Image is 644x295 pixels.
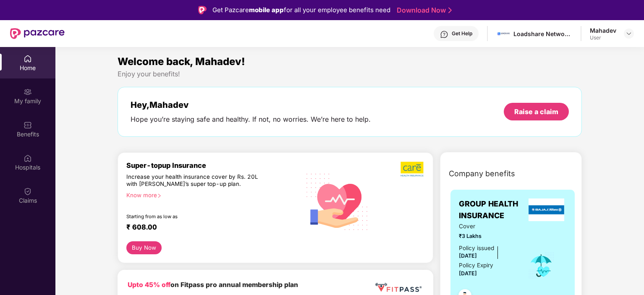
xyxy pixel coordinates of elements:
img: Logo [198,6,207,14]
b: on Fitpass pro annual membership plan [128,281,298,289]
b: Upto 45% off [128,281,170,289]
img: insurerLogo [529,198,565,221]
div: Hey, Mahadev [131,100,371,110]
img: 1629197545249.jpeg [497,28,510,40]
img: svg+xml;base64,PHN2ZyBpZD0iRHJvcGRvd24tMzJ4MzIiIHhtbG5zPSJodHRwOi8vd3d3LnczLm9yZy8yMDAwL3N2ZyIgd2... [626,30,632,37]
div: Loadshare Networks Pvt Ltd [513,30,572,38]
div: Enjoy your benefits! [118,70,582,78]
div: Mahadev [590,26,616,34]
span: [DATE] [459,253,477,259]
span: Welcome back, Mahadev! [118,55,245,68]
div: Increase your health insurance cover by Rs. 20L with [PERSON_NAME]’s super top-up plan. [126,173,264,188]
span: GROUP HEALTH INSURANCE [459,198,526,222]
div: ₹ 608.00 [126,223,292,233]
div: Know more [126,192,295,198]
img: b5dec4f62d2307b9de63beb79f102df3.png [401,161,424,177]
div: Get Pazcare for all your employee benefits need [212,5,390,15]
strong: mobile app [249,6,284,14]
span: ₹3 Lakhs [459,232,516,240]
div: Raise a claim [514,107,558,116]
div: Policy Expiry [459,261,493,270]
img: svg+xml;base64,PHN2ZyBpZD0iQ2xhaW0iIHhtbG5zPSJodHRwOi8vd3d3LnczLm9yZy8yMDAwL3N2ZyIgd2lkdGg9IjIwIi... [24,187,32,196]
img: svg+xml;base64,PHN2ZyBpZD0iSG9zcGl0YWxzIiB4bWxucz0iaHR0cDovL3d3dy53My5vcmcvMjAwMC9zdmciIHdpZHRoPS... [24,154,32,162]
a: Download Now [397,6,449,15]
span: right [157,193,162,198]
span: Cover [459,222,516,231]
img: icon [528,252,555,279]
div: User [590,34,616,41]
img: Stroke [448,6,452,15]
img: svg+xml;base64,PHN2ZyB3aWR0aD0iMjAiIGhlaWdodD0iMjAiIHZpZXdCb3g9IjAgMCAyMCAyMCIgZmlsbD0ibm9uZSIgeG... [24,88,32,96]
img: svg+xml;base64,PHN2ZyBpZD0iQmVuZWZpdHMiIHhtbG5zPSJodHRwOi8vd3d3LnczLm9yZy8yMDAwL3N2ZyIgd2lkdGg9Ij... [24,121,32,129]
span: [DATE] [459,270,477,277]
img: svg+xml;base64,PHN2ZyB4bWxucz0iaHR0cDovL3d3dy53My5vcmcvMjAwMC9zdmciIHhtbG5zOnhsaW5rPSJodHRwOi8vd3... [300,163,375,239]
div: Hope you’re staying safe and healthy. If not, no worries. We’re here to help. [131,115,371,124]
img: svg+xml;base64,PHN2ZyBpZD0iSG9tZSIgeG1sbnM9Imh0dHA6Ly93d3cudzMub3JnLzIwMDAvc3ZnIiB3aWR0aD0iMjAiIG... [24,55,32,63]
img: svg+xml;base64,PHN2ZyBpZD0iSGVscC0zMngzMiIgeG1sbnM9Imh0dHA6Ly93d3cudzMub3JnLzIwMDAvc3ZnIiB3aWR0aD... [440,30,448,39]
img: New Pazcare Logo [10,28,65,39]
div: Policy issued [459,244,494,253]
div: Get Help [452,30,472,37]
span: Company benefits [449,168,515,180]
div: Super-topup Insurance [126,161,300,170]
button: Buy Now [126,241,162,254]
div: Starting from as low as [126,214,264,219]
